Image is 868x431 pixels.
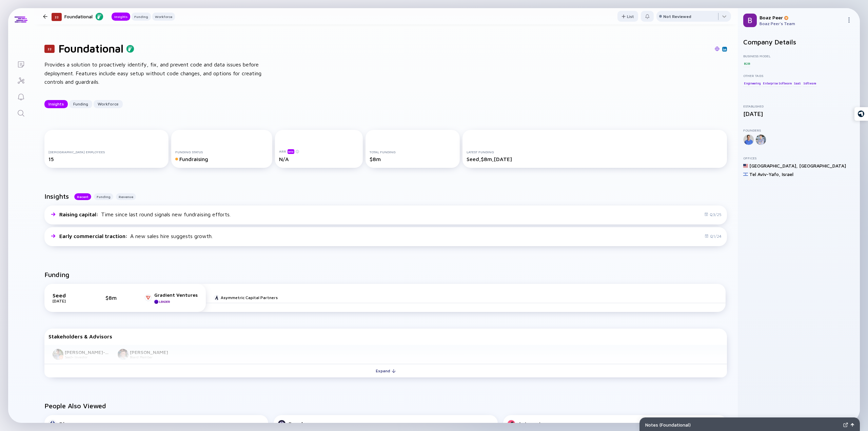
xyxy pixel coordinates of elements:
[59,211,100,217] span: Raising capital :
[843,423,848,427] img: Expand Notes
[94,100,123,108] button: Workforce
[279,156,359,162] div: N/A
[74,193,91,200] button: Recent
[8,72,34,88] a: Investor Map
[743,60,750,67] div: B2B
[132,13,151,21] button: Funding
[743,163,748,168] img: United States Flag
[59,233,129,239] span: Early commercial traction :
[48,333,723,339] div: Stakeholders & Advisors
[44,45,55,53] div: 22
[48,156,164,162] div: 15
[759,15,844,20] div: Boaz Peer
[370,156,455,162] div: $8m
[518,421,544,427] div: Astronuts
[743,172,748,177] img: Israel Flag
[154,292,198,298] div: Gradient Ventures
[705,234,722,239] div: Q1/24
[132,13,151,20] div: Funding
[743,74,854,78] div: Other Tags
[723,47,726,51] img: Foundational Linkedin Page
[743,128,854,132] div: Founders
[152,13,175,20] div: Workforce
[52,13,62,21] div: 22
[48,150,164,154] div: [DEMOGRAPHIC_DATA] Employees
[69,100,92,108] button: Funding
[8,88,34,104] a: Reminders
[64,12,103,21] div: Foundational
[289,421,303,427] div: Revyl
[94,99,123,109] div: Workforce
[59,211,231,217] div: Time since last round signals new fundraising efforts.
[59,42,123,55] h1: Foundational
[715,46,719,51] img: Foundational Website
[467,150,723,154] div: Latest Funding
[743,156,854,160] div: Offices
[762,80,792,86] div: Enterprise Software
[617,11,638,22] div: List
[159,300,170,303] div: Leader
[799,163,846,169] div: [GEOGRAPHIC_DATA]
[94,193,113,200] button: Funding
[44,100,68,108] button: Insights
[53,298,86,303] div: [DATE]
[743,104,854,108] div: Established
[759,21,844,26] div: Boaz Peer's Team
[59,421,76,427] div: Digma
[288,149,294,154] div: beta
[53,292,86,298] div: Seed
[803,80,817,86] div: Software
[372,366,400,376] div: Expand
[749,163,798,169] div: [GEOGRAPHIC_DATA] ,
[44,99,68,109] div: Insights
[59,233,213,239] div: A new sales hire suggests growth.
[44,364,727,377] button: Expand
[44,192,69,200] h2: Insights
[44,402,727,410] h2: People Also Viewed
[112,13,130,21] button: Insights
[743,54,854,58] div: Business Model
[743,38,854,46] h2: Company Details
[743,14,757,27] img: Boaz Profile Picture
[749,171,781,177] div: Tel Aviv-Yafo ,
[467,156,723,162] div: Seed, $8m, [DATE]
[370,150,455,154] div: Total Funding
[782,171,793,177] div: Israel
[645,422,841,428] div: Notes ( Foundational )
[44,60,261,86] div: Provides a solution to proactively identify, fix, and prevent code and data issues before deploym...
[743,110,854,117] div: [DATE]
[8,104,34,121] a: Search
[145,292,198,304] a: Gradient VenturesLeader
[175,150,268,154] div: Funding Status
[851,423,854,427] img: Open Notes
[214,295,278,300] a: Asymmetric Capital Partners
[704,212,722,217] div: Q3/25
[152,13,175,21] button: Workforce
[743,80,762,86] div: Engineering
[221,295,278,300] div: Asymmetric Capital Partners
[44,271,70,278] h2: Funding
[105,295,126,301] div: $8m
[663,14,691,19] div: Not Reviewed
[175,156,268,162] div: Fundraising
[116,193,136,200] button: Revenue
[846,17,852,23] img: Menu
[8,56,34,72] a: Lists
[112,13,130,20] div: Insights
[279,149,359,154] div: ARR
[617,11,638,22] button: List
[793,80,802,86] div: SaaS
[69,99,92,109] div: Funding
